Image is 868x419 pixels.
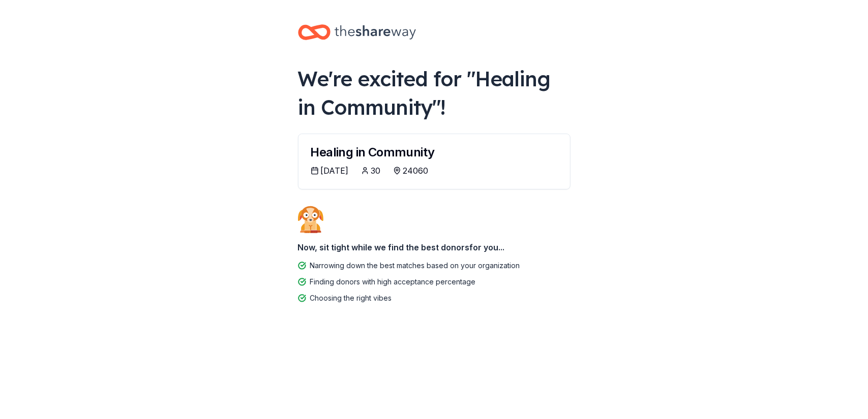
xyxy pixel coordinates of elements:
[310,292,392,304] div: Choosing the right vibes
[371,165,381,177] div: 30
[310,276,476,288] div: Finding donors with high acceptance percentage
[321,165,349,177] div: [DATE]
[311,146,558,158] div: Healing in Community
[298,65,571,121] div: We're excited for " Healing in Community "!
[298,237,571,257] div: Now, sit tight while we find the best donors for you...
[403,165,429,177] div: 24060
[298,206,323,233] img: Dog waiting patiently
[310,260,520,272] div: Narrowing down the best matches based on your organization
